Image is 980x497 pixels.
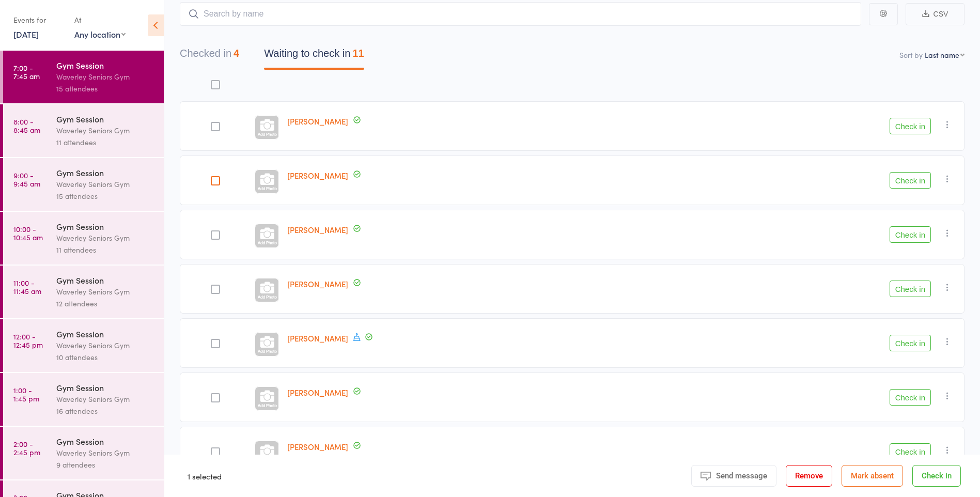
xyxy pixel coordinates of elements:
[56,178,155,190] div: Waverley Seniors Gym
[786,465,832,487] button: Remove
[56,59,155,71] div: Gym Session
[56,136,155,148] div: 11 attendees
[56,232,155,244] div: Waverley Seniors Gym
[13,64,40,80] time: 7:00 - 7:45 am
[890,281,931,297] button: Check in
[180,42,239,70] button: Checked in4
[3,158,164,211] a: 9:00 -9:45 amGym SessionWaverley Seniors Gym15 attendees
[912,465,961,487] button: Check in
[287,441,348,452] a: [PERSON_NAME]
[287,116,348,127] a: [PERSON_NAME]
[287,278,348,289] a: [PERSON_NAME]
[56,328,155,339] div: Gym Session
[56,113,155,125] div: Gym Session
[13,28,39,40] a: [DATE]
[890,172,931,189] button: Check in
[13,278,41,295] time: 11:00 - 11:45 am
[3,51,164,103] a: 7:00 -7:45 amGym SessionWaverley Seniors Gym15 attendees
[925,50,959,60] div: Last name
[56,274,155,286] div: Gym Session
[56,447,155,459] div: Waverley Seniors Gym
[13,11,64,28] div: Events for
[56,436,155,447] div: Gym Session
[56,125,155,136] div: Waverley Seniors Gym
[74,28,126,40] div: Any location
[3,212,164,265] a: 10:00 -10:45 amGym SessionWaverley Seniors Gym11 attendees
[3,266,164,318] a: 11:00 -11:45 amGym SessionWaverley Seniors Gym12 attendees
[56,83,155,95] div: 15 attendees
[716,471,767,480] span: Send message
[74,11,126,28] div: At
[890,226,931,243] button: Check in
[842,465,903,487] button: Mark absent
[890,443,931,460] button: Check in
[56,71,155,83] div: Waverley Seniors Gym
[56,298,155,309] div: 12 attendees
[899,50,923,60] label: Sort by
[56,167,155,178] div: Gym Session
[890,335,931,351] button: Check in
[3,104,164,157] a: 8:00 -8:45 amGym SessionWaverley Seniors Gym11 attendees
[352,48,364,59] div: 11
[56,459,155,471] div: 9 attendees
[56,190,155,202] div: 15 attendees
[13,440,40,456] time: 2:00 - 2:45 pm
[287,387,348,398] a: [PERSON_NAME]
[287,224,348,235] a: [PERSON_NAME]
[287,170,348,181] a: [PERSON_NAME]
[56,221,155,232] div: Gym Session
[13,386,39,402] time: 1:00 - 1:45 pm
[56,286,155,298] div: Waverley Seniors Gym
[287,333,348,344] a: [PERSON_NAME]
[890,118,931,134] button: Check in
[3,373,164,426] a: 1:00 -1:45 pmGym SessionWaverley Seniors Gym16 attendees
[56,339,155,351] div: Waverley Seniors Gym
[188,465,222,487] div: 1 selected
[234,48,239,59] div: 4
[56,405,155,417] div: 16 attendees
[13,332,43,349] time: 12:00 - 12:45 pm
[264,42,364,70] button: Waiting to check in11
[56,244,155,256] div: 11 attendees
[13,225,43,241] time: 10:00 - 10:45 am
[691,465,776,487] button: Send message
[13,117,40,134] time: 8:00 - 8:45 am
[3,427,164,479] a: 2:00 -2:45 pmGym SessionWaverley Seniors Gym9 attendees
[3,319,164,372] a: 12:00 -12:45 pmGym SessionWaverley Seniors Gym10 attendees
[56,393,155,405] div: Waverley Seniors Gym
[890,389,931,406] button: Check in
[56,382,155,393] div: Gym Session
[180,2,861,26] input: Search by name
[13,171,40,188] time: 9:00 - 9:45 am
[56,351,155,363] div: 10 attendees
[906,3,965,25] button: CSV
